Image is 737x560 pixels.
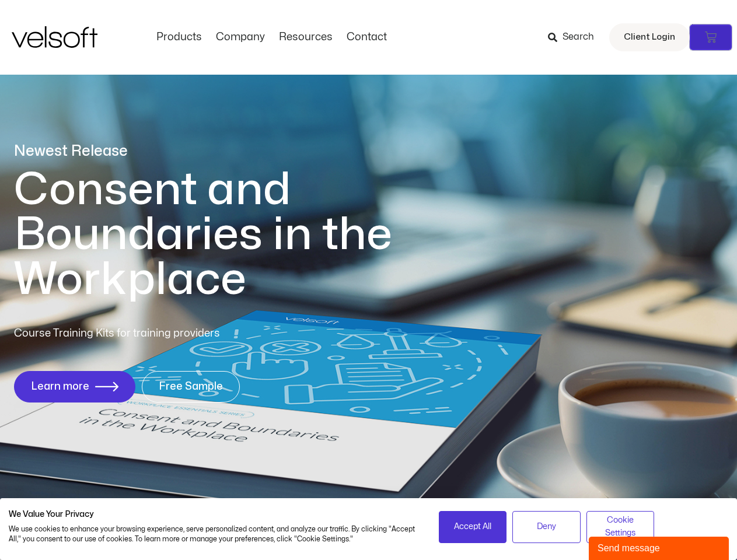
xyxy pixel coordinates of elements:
[594,514,647,540] span: Cookie Settings
[586,511,655,543] button: Adjust cookie preferences
[624,30,675,45] span: Client Login
[340,31,394,44] a: ContactMenu Toggle
[272,31,340,44] a: ResourcesMenu Toggle
[159,381,223,393] span: Free Sample
[14,141,440,162] p: Newest Release
[589,534,731,560] iframe: chat widget
[609,23,690,51] a: Client Login
[149,31,209,44] a: ProductsMenu Toggle
[512,511,581,543] button: Deny all cookies
[209,31,272,44] a: CompanyMenu Toggle
[548,27,602,47] a: Search
[142,371,240,402] a: Free Sample
[563,30,594,45] span: Search
[454,520,491,533] span: Accept All
[14,167,440,302] h1: Consent and Boundaries in the Workplace
[14,371,135,402] a: Learn more
[439,511,507,543] button: Accept all cookies
[14,325,305,342] p: Course Training Kits for training providers
[31,381,89,393] span: Learn more
[12,26,97,48] img: Velsoft Training Materials
[149,31,394,44] nav: Menu
[537,520,556,533] span: Deny
[9,509,421,520] h2: We Value Your Privacy
[9,524,421,544] p: We use cookies to enhance your browsing experience, serve personalized content, and analyze our t...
